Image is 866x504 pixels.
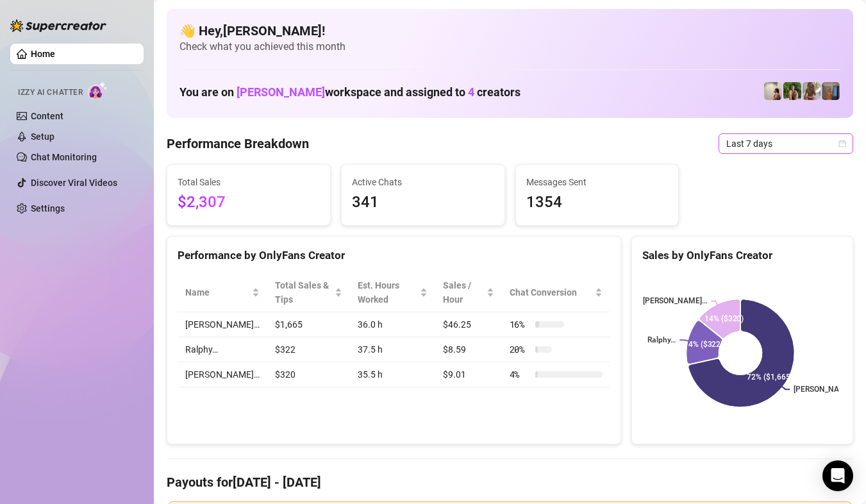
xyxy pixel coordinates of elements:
div: Est. Hours Worked [358,278,417,307]
td: $322 [267,337,350,362]
div: Performance by OnlyFans Creator [178,247,610,264]
h4: 👋 Hey, [PERSON_NAME] ! [179,22,840,40]
span: Total Sales [178,175,320,189]
a: Setup [31,131,54,142]
td: $1,665 [267,312,350,337]
text: [PERSON_NAME]… [794,385,858,394]
div: Sales by OnlyFans Creator [642,247,842,264]
span: Izzy AI Chatter [18,87,83,99]
span: 4 % [510,367,530,382]
img: Wayne [822,82,840,100]
td: $46.25 [435,312,502,337]
td: 36.0 h [350,312,435,337]
th: Name [178,273,267,312]
a: Discover Viral Videos [31,178,117,188]
img: Nathaniel [803,82,820,100]
img: Ralphy [764,82,782,100]
span: calendar [838,140,846,147]
span: 1354 [526,190,669,215]
span: $2,307 [178,190,320,215]
th: Total Sales & Tips [267,273,350,312]
text: Ralphy… [647,336,676,345]
a: Home [31,49,55,59]
a: Content [31,111,63,121]
th: Sales / Hour [435,273,502,312]
span: 20 % [510,342,530,357]
td: $320 [267,362,350,387]
span: Total Sales & Tips [275,278,332,307]
span: Chat Conversion [510,285,592,299]
td: [PERSON_NAME]… [178,312,267,337]
span: Check what you achieved this month [179,40,840,54]
text: [PERSON_NAME]… [643,297,707,306]
a: Chat Monitoring [31,152,97,162]
td: [PERSON_NAME]… [178,362,267,387]
h4: Performance Breakdown [167,135,309,153]
span: Last 7 days [726,134,845,153]
td: Ralphy… [178,337,267,362]
span: 341 [352,190,494,215]
span: Name [185,285,249,299]
img: AI Chatter [88,81,108,100]
span: [PERSON_NAME] [237,85,325,99]
img: logo-BBDzfeDw.svg [10,19,106,32]
h1: You are on workspace and assigned to creators [179,85,520,99]
h4: Payouts for [DATE] - [DATE] [167,473,853,491]
span: 16 % [510,317,530,332]
td: 37.5 h [350,337,435,362]
th: Chat Conversion [502,273,610,312]
a: Settings [31,203,65,214]
td: $9.01 [435,362,502,387]
div: Open Intercom Messenger [822,460,853,491]
td: $8.59 [435,337,502,362]
span: Active Chats [352,175,494,189]
span: 4 [468,85,474,99]
span: Sales / Hour [443,278,484,307]
td: 35.5 h [350,362,435,387]
span: Messages Sent [526,175,669,189]
img: Nathaniel [783,82,801,100]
